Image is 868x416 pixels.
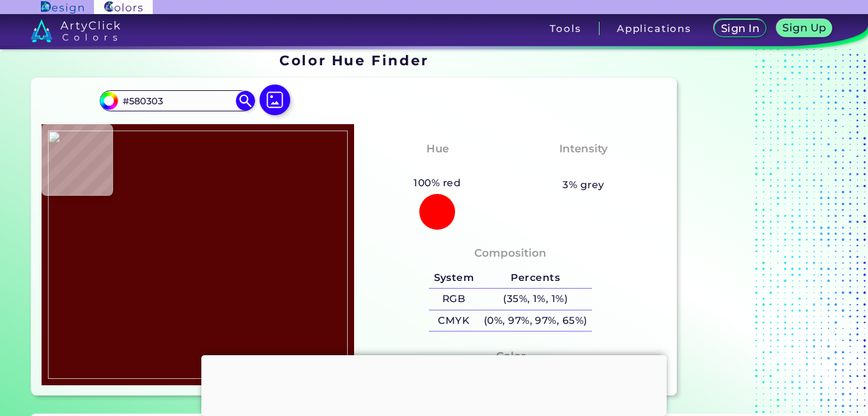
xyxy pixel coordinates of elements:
img: logo_artyclick_colors_white.svg [31,19,121,42]
img: ArtyClick Design logo [41,1,84,13]
h3: Vibrant [556,160,612,175]
h5: Sign In [723,24,757,33]
iframe: Advertisement [201,355,667,413]
input: type color.. [118,92,236,109]
h5: 100% red [409,175,466,191]
h4: Color [496,347,525,365]
h5: RGB [429,289,479,310]
h3: Red [421,160,454,175]
img: icon picture [260,84,290,115]
h5: (0%, 97%, 97%, 65%) [479,310,592,332]
h3: Applications [617,24,692,33]
img: icon search [236,91,255,110]
img: 52b3f38b-c26e-4f5b-95f1-d828070ba77d [48,131,348,380]
h4: Intensity [559,140,608,158]
h3: Tools [550,24,581,33]
a: Sign In [717,20,764,36]
h5: (35%, 1%, 1%) [479,289,592,310]
h1: Color Hue Finder [279,51,428,70]
h5: 3% grey [562,177,604,193]
h5: Sign Up [785,23,825,33]
a: Sign Up [779,20,830,36]
h4: Hue [426,140,449,158]
h5: System [429,268,479,289]
iframe: Advertisement [682,48,842,401]
h5: CMYK [429,310,479,332]
h4: Composition [474,244,546,262]
h5: Percents [479,268,592,289]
